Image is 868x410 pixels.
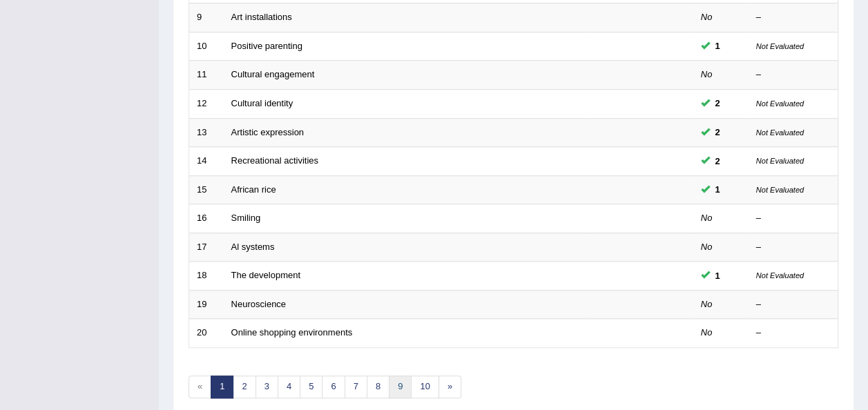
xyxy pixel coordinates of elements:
a: 4 [278,375,300,398]
em: No [701,299,713,309]
a: Cultural engagement [231,69,315,79]
a: Positive parenting [231,41,302,51]
span: You can still take this question [710,125,726,139]
em: No [701,12,713,22]
div: – [756,326,831,340]
em: No [701,69,713,79]
a: Neuroscience [231,299,287,309]
td: 11 [189,61,224,90]
a: African rice [231,184,276,195]
td: 13 [189,118,224,147]
td: 18 [189,262,224,291]
a: Recreational activities [231,155,318,166]
td: 9 [189,3,224,32]
em: No [701,213,713,223]
small: Not Evaluated [756,128,804,137]
a: 2 [233,375,255,398]
td: 16 [189,204,224,233]
a: » [438,375,461,398]
small: Not Evaluated [756,186,804,194]
td: 14 [189,147,224,176]
small: Not Evaluated [756,42,804,50]
a: Smiling [231,213,261,223]
a: Al systems [231,242,275,252]
small: Not Evaluated [756,271,804,280]
em: No [701,242,713,252]
div: – [756,68,831,81]
a: Online shopping environments [231,327,353,338]
span: You can still take this question [710,182,726,197]
td: 20 [189,319,224,348]
a: 8 [367,375,389,398]
td: 17 [189,233,224,262]
a: 1 [211,375,233,398]
a: The development [231,270,300,280]
td: 19 [189,290,224,319]
a: 9 [389,375,412,398]
td: 15 [189,175,224,204]
a: Artistic expression [231,127,304,137]
a: 10 [411,375,438,398]
em: No [701,327,713,338]
a: Cultural identity [231,98,293,108]
div: – [756,298,831,311]
a: 5 [300,375,322,398]
small: Not Evaluated [756,157,804,165]
small: Not Evaluated [756,99,804,108]
span: You can still take this question [710,269,726,283]
div: – [756,241,831,254]
td: 12 [189,89,224,118]
span: You can still take this question [710,39,726,53]
td: 10 [189,32,224,61]
div: – [756,212,831,225]
span: You can still take this question [710,96,726,110]
a: 6 [322,375,345,398]
span: « [189,375,211,398]
div: – [756,11,831,24]
span: You can still take this question [710,154,726,168]
a: 7 [345,375,367,398]
a: 3 [255,375,278,398]
a: Art installations [231,12,292,22]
